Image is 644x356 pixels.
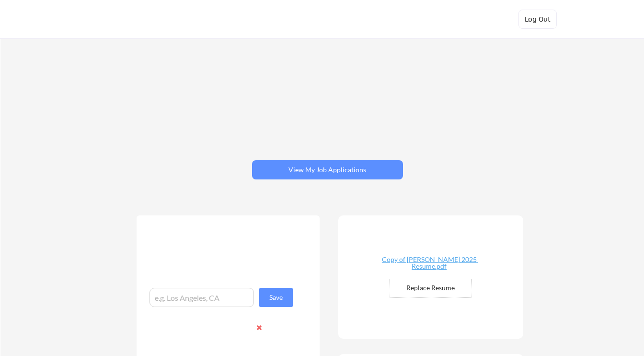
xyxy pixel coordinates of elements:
[259,288,293,307] button: Save
[372,256,486,271] a: Copy of [PERSON_NAME] 2025 Resume.pdf
[518,10,557,29] button: Log Out
[149,288,254,307] input: e.g. Los Angeles, CA
[252,160,403,179] button: View My Job Applications
[372,256,486,270] div: Copy of [PERSON_NAME] 2025 Resume.pdf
